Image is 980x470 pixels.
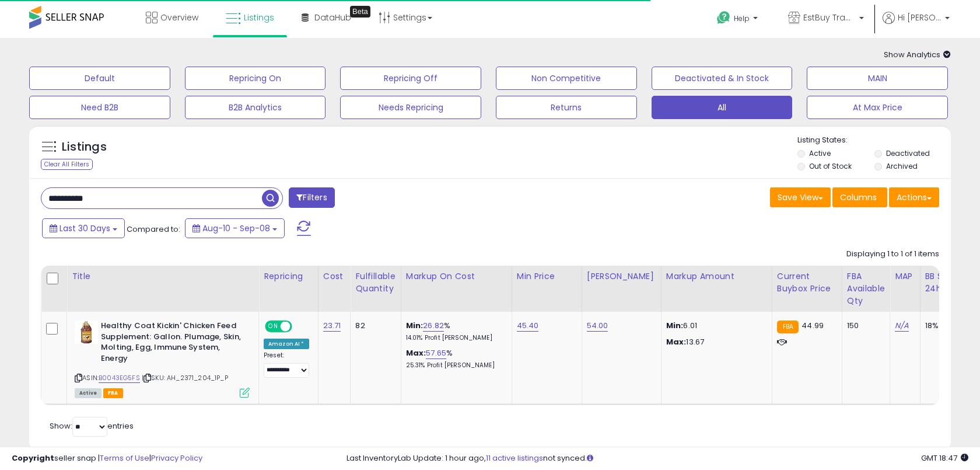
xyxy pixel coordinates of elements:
small: FBA [777,321,799,333]
div: Fulfillable Quantity [355,270,395,295]
button: Aug-10 - Sep-08 [185,218,285,238]
div: Markup Amount [666,270,767,283]
span: Listings [244,12,274,23]
div: MAP [895,270,915,283]
button: MAIN [807,67,948,90]
button: All [652,96,793,119]
div: Current Buybox Price [777,270,837,295]
span: Hi [PERSON_NAME] [898,12,942,23]
button: Need B2B [29,96,170,119]
button: Default [29,67,170,90]
span: Columns [840,192,877,203]
span: 2025-10-9 18:47 GMT [921,452,968,464]
b: Min: [406,320,423,331]
img: 41Ef2kDU19L._SL40_.jpg [75,321,98,344]
strong: Copyright [12,452,54,464]
div: Markup on Cost [406,270,507,283]
div: Displaying 1 to 1 of 1 items [846,249,939,260]
a: 23.71 [323,320,341,332]
div: Amazon AI * [264,339,309,349]
label: Active [809,148,831,158]
div: Tooltip anchor [350,6,370,18]
p: 14.01% Profit [PERSON_NAME] [406,334,503,342]
p: Listing States: [797,135,950,146]
button: Columns [832,187,887,207]
div: 18% [925,321,964,331]
div: BB Share 24h. [925,270,968,295]
a: Help [708,2,769,38]
div: Last InventoryLab Update: 1 hour ago, not synced. [346,453,968,464]
div: Title [72,270,254,283]
a: N/A [895,320,909,332]
a: Terms of Use [100,452,149,464]
span: Overview [160,12,198,23]
a: 54.00 [587,320,608,332]
i: Get Help [716,11,731,25]
span: | SKU: AH_2371_204_1P_P [142,373,228,382]
button: Actions [889,187,939,207]
div: FBA Available Qty [847,270,885,307]
button: Repricing On [185,67,326,90]
div: % [406,348,503,370]
button: Repricing Off [340,67,481,90]
span: 44.99 [801,320,824,331]
span: DataHub [314,12,351,23]
strong: Min: [666,320,684,331]
div: Min Price [517,270,577,283]
a: 26.82 [423,320,444,332]
label: Archived [886,161,918,171]
button: Non Competitive [496,67,637,90]
div: ASIN: [75,321,250,396]
div: % [406,321,503,342]
p: 25.31% Profit [PERSON_NAME] [406,361,503,370]
span: ON [266,322,281,332]
strong: Max: [666,336,687,347]
div: Repricing [264,270,313,283]
span: Show Analytics [884,49,951,60]
span: Show: entries [50,420,134,431]
th: The percentage added to the cost of goods (COGS) that forms the calculator for Min & Max prices. [401,266,512,312]
label: Deactivated [886,148,930,158]
a: 11 active listings [486,452,543,464]
label: Out of Stock [809,161,852,171]
a: B0043EG5FS [99,373,140,383]
span: FBA [103,388,123,398]
a: Hi [PERSON_NAME] [883,12,950,38]
span: All listings currently available for purchase on Amazon [75,388,101,398]
h5: Listings [62,139,107,155]
span: EstBuy Trading [803,12,856,23]
a: 57.65 [426,347,446,359]
b: Max: [406,347,426,358]
a: Privacy Policy [151,452,202,464]
div: Preset: [264,351,309,378]
span: Compared to: [127,224,180,235]
div: [PERSON_NAME] [587,270,656,283]
button: At Max Price [807,96,948,119]
span: Aug-10 - Sep-08 [202,222,270,234]
div: 82 [355,321,391,331]
button: Deactivated & In Stock [652,67,793,90]
span: Last 30 Days [60,222,110,234]
p: 6.01 [666,321,763,331]
button: Needs Repricing [340,96,481,119]
span: Help [734,13,750,23]
a: 45.40 [517,320,539,332]
span: OFF [290,322,309,332]
button: Last 30 Days [42,218,125,238]
div: 150 [847,321,881,331]
div: seller snap | | [12,453,202,464]
button: B2B Analytics [185,96,326,119]
button: Returns [496,96,637,119]
button: Filters [289,187,334,208]
button: Save View [770,187,831,207]
b: Healthy Coat Kickin' Chicken Feed Supplement: Gallon. Plumage, Skin, Molting, Egg, Immune System,... [101,321,243,367]
div: Cost [323,270,346,283]
div: Clear All Filters [41,159,93,170]
p: 13.67 [666,337,763,347]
